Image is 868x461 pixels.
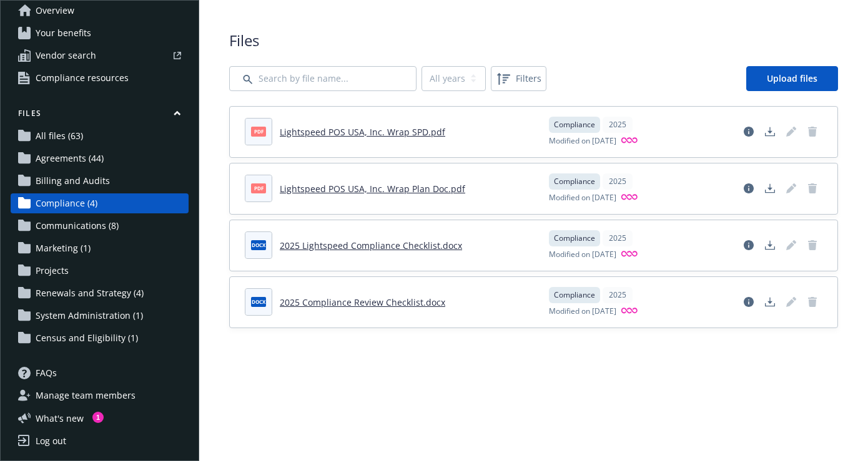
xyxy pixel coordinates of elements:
[36,261,69,281] span: Projects
[36,283,144,303] span: Renewals and Strategy (4)
[36,148,104,168] span: Agreements (44)
[11,328,189,348] a: Census and Eligibility (1)
[11,261,189,281] a: Projects
[11,108,189,124] button: Files
[36,23,91,43] span: Your benefits
[760,122,780,142] a: Download document
[11,23,189,43] a: Your benefits
[760,235,780,255] a: Download document
[554,233,595,244] span: Compliance
[11,238,189,258] a: Marketing (1)
[493,69,544,89] span: Filters
[11,283,189,303] a: Renewals and Strategy (4)
[36,68,129,88] span: Compliance resources
[11,412,104,425] button: What's new1
[603,117,633,133] div: 2025
[11,216,189,236] a: Communications (8)
[251,240,266,250] span: docx
[549,192,616,204] span: Modified on [DATE]
[251,127,266,136] span: pdf
[781,122,801,142] span: Edit document
[11,126,189,146] a: All files (63)
[739,178,759,198] a: View file details
[11,46,189,66] a: Vendor search
[781,178,801,198] span: Edit document
[549,135,616,147] span: Modified on [DATE]
[739,122,759,142] a: View file details
[280,240,462,251] a: 2025 Lightspeed Compliance Checklist.docx
[739,292,759,312] a: View file details
[516,72,541,85] span: Filters
[11,1,189,21] a: Overview
[36,412,84,425] span: What ' s new
[11,193,189,213] a: Compliance (4)
[603,287,633,303] div: 2025
[802,178,822,198] span: Delete document
[11,386,189,405] a: Manage team members
[491,66,546,91] button: Filters
[92,412,104,423] div: 1
[36,171,110,191] span: Billing and Audits
[11,306,189,326] a: System Administration (1)
[603,230,633,246] div: 2025
[36,126,83,146] span: All files (63)
[802,235,822,255] span: Delete document
[229,66,417,91] input: Search by file name...
[36,386,136,405] span: Manage team members
[781,292,801,312] span: Edit document
[36,238,91,258] span: Marketing (1)
[549,249,616,261] span: Modified on [DATE]
[36,46,96,66] span: Vendor search
[781,235,801,255] span: Edit document
[36,363,57,383] span: FAQs
[760,292,780,312] a: Download document
[11,148,189,168] a: Agreements (44)
[11,68,189,88] a: Compliance resources
[802,122,822,142] span: Delete document
[11,363,189,383] a: FAQs
[36,216,119,236] span: Communications (8)
[36,1,74,21] span: Overview
[549,306,616,318] span: Modified on [DATE]
[767,72,817,84] span: Upload files
[36,306,143,326] span: System Administration (1)
[251,183,266,193] span: pdf
[554,176,595,187] span: Compliance
[760,178,780,198] a: Download document
[229,30,838,51] span: Files
[280,126,445,138] a: Lightspeed POS USA, Inc. Wrap SPD.pdf
[280,296,445,308] a: 2025 Compliance Review Checklist.docx
[36,328,138,348] span: Census and Eligibility (1)
[251,297,266,306] span: docx
[280,183,465,195] a: Lightspeed POS USA, Inc. Wrap Plan Doc.pdf
[36,193,97,213] span: Compliance (4)
[603,173,633,190] div: 2025
[36,431,66,451] div: Log out
[554,119,595,130] span: Compliance
[739,235,759,255] a: View file details
[746,66,838,91] a: Upload files
[802,292,822,312] span: Delete document
[554,289,595,301] span: Compliance
[11,171,189,191] a: Billing and Audits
